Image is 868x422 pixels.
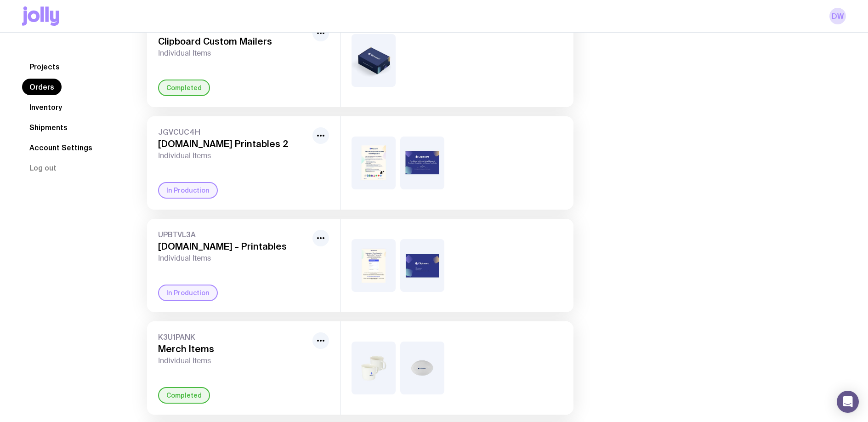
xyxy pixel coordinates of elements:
[158,285,218,301] div: In Production
[829,8,846,24] a: DW
[158,151,309,160] span: Individual Items
[158,241,309,252] h3: [DOMAIN_NAME] - Printables
[22,99,69,115] a: Inventory
[158,138,309,149] h3: [DOMAIN_NAME] Printables 2
[158,332,309,342] span: K3U1PANK
[22,119,75,136] a: Shipments
[22,58,67,75] a: Projects
[158,387,210,404] div: Completed
[22,79,62,95] a: Orders
[158,80,210,96] div: Completed
[158,127,309,137] span: JGVCUC4H
[22,160,64,176] button: Log out
[158,36,309,47] h3: Clipboard Custom Mailers
[158,230,309,239] span: UPBTVL3A
[22,139,100,156] a: Account Settings
[158,182,218,199] div: In Production
[158,343,309,354] h3: Merch Items
[158,254,309,263] span: Individual Items
[158,49,309,58] span: Individual Items
[158,356,309,365] span: Individual Items
[837,391,859,413] div: Open Intercom Messenger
